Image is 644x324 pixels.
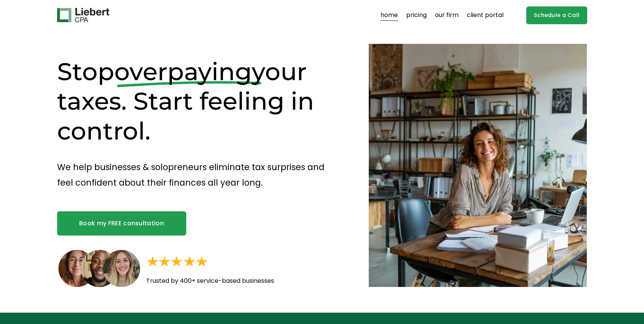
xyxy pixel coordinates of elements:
[146,276,320,287] p: Trusted by 400+ service-based businesses
[406,9,427,21] a: pricing
[57,57,342,146] h1: Stop your taxes. Start feeling in control.
[467,9,504,21] a: client portal
[526,6,587,24] a: Schedule a Call
[380,9,398,21] a: home
[57,160,342,190] p: We help businesses & solopreneurs eliminate tax surprises and feel confident about their finances...
[57,211,186,236] a: Book my FREE consultation
[114,57,252,86] span: overpaying
[57,8,109,22] img: Liebert CPA
[435,9,458,21] a: our firm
